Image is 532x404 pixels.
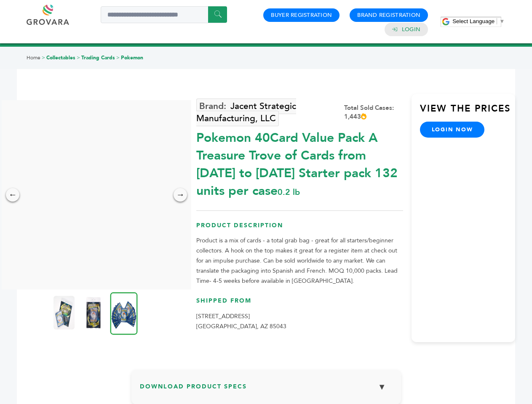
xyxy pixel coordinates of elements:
[420,122,485,138] a: login now
[452,18,495,24] span: Select Language
[278,186,300,198] span: 0.2 lb
[402,26,420,33] a: Login
[196,125,403,200] div: Pokemon 40Card Value Pack A Treasure Trove of Cards from [DATE] to [DATE] Starter pack 132 units ...
[77,54,80,61] span: >
[83,296,104,330] img: Pokemon 40-Card Value Pack – A Treasure Trove of Cards from 1996 to 2024 - Starter pack! 132 unit...
[53,296,75,330] img: Pokemon 40-Card Value Pack – A Treasure Trove of Cards from 1996 to 2024 - Starter pack! 132 unit...
[196,221,403,236] h3: Product Description
[452,18,505,24] a: Select Language​
[42,54,45,61] span: >
[121,54,143,61] a: Pokemon
[140,378,393,402] h3: Download Product Specs
[196,297,403,311] h3: Shipped From
[81,54,115,61] a: Trading Cards
[6,188,19,202] div: ←
[174,188,187,202] div: →
[420,102,515,122] h3: View the Prices
[372,378,393,396] button: ▼
[116,54,120,61] span: >
[344,104,403,121] div: Total Sold Cases: 1,443
[110,292,138,335] img: Pokemon 40-Card Value Pack – A Treasure Trove of Cards from 1996 to 2024 - Starter pack! 132 unit...
[196,236,403,286] p: Product is a mix of cards - a total grab bag - great for all starters/beginner collectors. A hook...
[499,18,505,24] span: ▼
[271,11,332,19] a: Buyer Registration
[196,98,296,126] a: Jacent Strategic Manufacturing, LLC
[46,54,75,61] a: Collectables
[497,18,497,24] span: ​
[27,54,40,61] a: Home
[196,311,403,332] p: [STREET_ADDRESS] [GEOGRAPHIC_DATA], AZ 85043
[357,11,420,19] a: Brand Registration
[101,6,227,23] input: Search a product or brand...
